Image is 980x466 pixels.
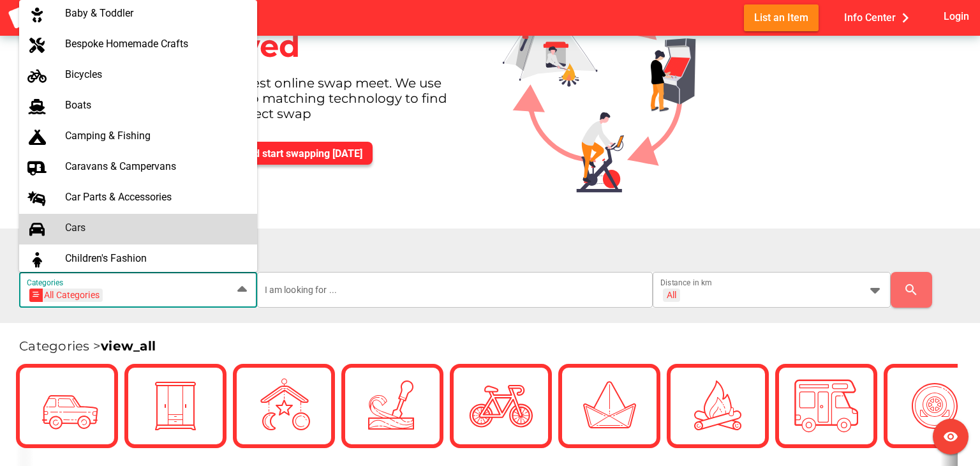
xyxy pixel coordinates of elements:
span: Login [944,8,969,25]
div: Baby & Toddler [65,7,247,19]
div: All Categories [33,289,100,302]
span: List an Item [754,9,808,26]
div: All [667,289,676,301]
button: List an Item [744,4,819,31]
button: Login [941,4,972,28]
div: Cars [65,222,247,234]
i: search [903,282,919,297]
input: I am looking for ... [265,272,646,308]
i: visibility [943,429,958,444]
a: view_all [101,338,156,354]
span: Info Center [844,7,915,28]
div: Children's Fashion [65,252,247,264]
div: Caravans & Campervans [65,160,247,172]
div: Bicycles [65,68,247,80]
div: Australia's best online swap meet. We use unique swap matching technology to find you the perfect... [166,75,482,132]
div: Car Parts & Accessories [65,191,247,203]
span: List an item and start swapping [DATE] [186,147,362,160]
div: Boats [65,99,247,111]
button: Info Center [834,4,925,31]
button: List an item and start swapping [DATE] [176,142,373,165]
img: aSD8y5uGLpzPJLYTcYcjNu3laj1c05W5KWf0Ds+Za8uybjssssuu+yyyy677LKX2n+PWMSDJ9a87AAAAABJRU5ErkJggg== [8,6,71,30]
h1: Find a Swap [19,244,970,262]
div: Bespoke Homemade Crafts [65,38,247,50]
span: Categories > [19,338,156,354]
div: Camping & Fishing [65,130,247,142]
i: chevron_right [896,8,915,27]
